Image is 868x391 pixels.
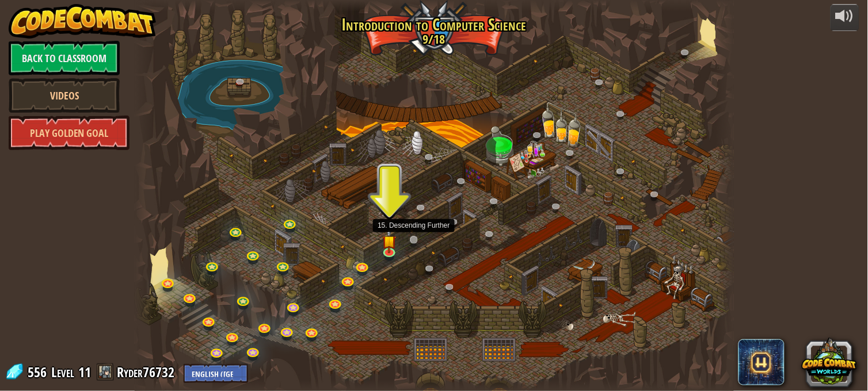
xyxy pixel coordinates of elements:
button: Adjust volume [831,4,859,31]
a: Videos [9,78,120,113]
a: Play Golden Goal [9,116,130,150]
span: 11 [78,363,91,381]
img: CodeCombat - Learn how to code by playing a game [9,4,156,39]
a: Ryder76732 [117,363,178,381]
a: Back to Classroom [9,41,120,75]
span: Level [51,363,74,382]
span: 556 [28,363,50,381]
img: level-banner-started.png [382,229,397,254]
